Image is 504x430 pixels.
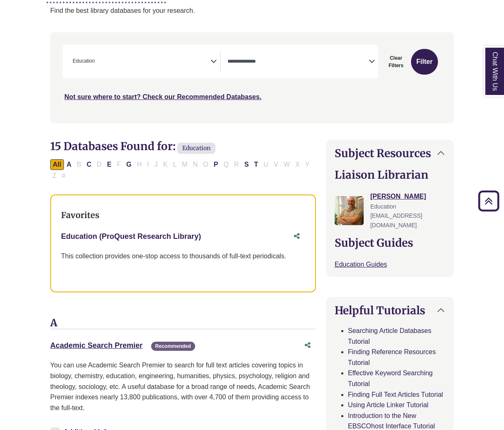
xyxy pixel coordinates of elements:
[61,251,305,262] p: This collection provides one-stop access to thousands of full-text periodicals.
[50,341,142,350] a: Academic Search Premier
[50,360,316,413] p: You can use Academic Search Premier to search for full text articles covering topics in biology, ...
[84,159,94,170] button: Filter Results C
[348,348,436,366] a: Finding Reference Resources Tutorial
[252,159,261,170] button: Filter Results T
[370,212,422,228] span: [EMAIL_ADDRESS][DOMAIN_NAME]
[73,57,95,65] span: Education
[64,159,74,170] button: Filter Results A
[289,228,305,244] button: Share this database
[348,412,435,430] a: Introduction to the New EBSCOhost Interface Tutorial
[326,297,453,323] button: Helpful Tutorials
[64,93,262,100] a: Not sure where to start? Check our Recommended Databases.
[50,317,316,330] h3: A
[383,49,409,75] button: Clear Filters
[326,140,453,166] button: Subject Resources
[61,210,305,220] h3: Favorites
[151,342,195,351] span: Recommended
[50,159,64,170] button: All
[50,5,454,16] p: Find the best library databases for your research.
[61,232,201,241] a: Education (ProQuest Research Library)
[348,401,428,408] a: Using Article Linker Tutorial
[69,57,95,65] li: Education
[50,139,176,153] span: 15 Databases Found for:
[211,159,221,170] button: Filter Results P
[335,196,363,225] img: Nathan Farley
[335,261,387,268] a: Education Guides
[105,159,114,170] button: Filter Results E
[50,32,454,123] nav: Search filters
[228,59,369,66] textarea: Search
[50,160,313,179] div: Alpha-list to filter by first letter of database name
[370,203,396,210] span: Education
[348,391,443,398] a: Finding Full Text Articles Tutorial
[335,168,445,181] h2: Liaison Librarian
[96,59,100,66] textarea: Search
[475,195,502,206] a: Back to Top
[335,236,445,249] h2: Subject Guides
[299,338,316,353] button: Share this database
[348,369,433,387] a: Effective Keyword Searching Tutorial
[242,159,251,170] button: Filter Results S
[177,143,215,154] span: Education
[348,327,431,345] a: Searching Article Databases Tutorial
[124,159,134,170] button: Filter Results G
[370,193,426,200] a: [PERSON_NAME]
[411,49,438,75] button: Submit for Search Results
